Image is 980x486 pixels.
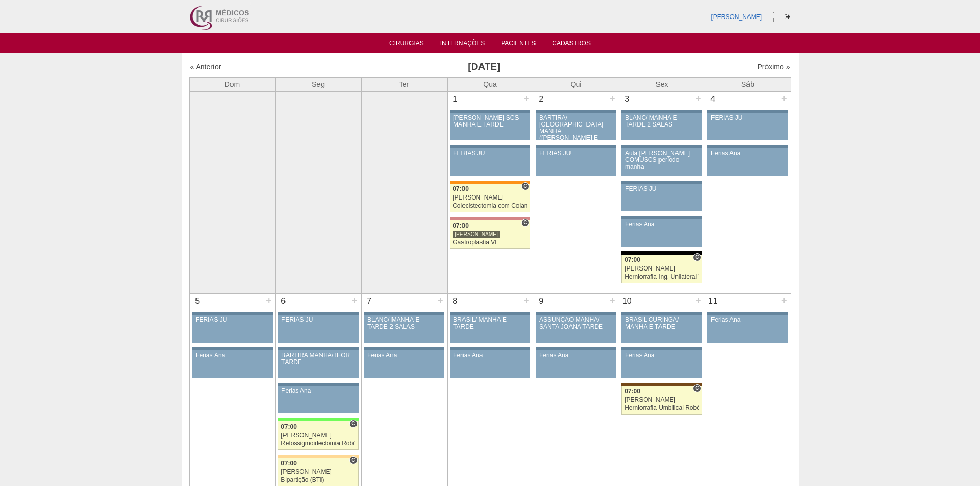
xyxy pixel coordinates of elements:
[192,350,272,378] a: Ferias Ana
[705,77,791,91] th: Sáb
[521,219,529,227] span: Consultório
[707,315,788,343] a: Ferias Ana
[621,219,702,247] a: Ferias Ana
[453,203,527,209] div: Colecistectomia com Colangiografia VL
[334,60,634,75] h3: [DATE]
[625,274,699,280] div: Herniorrafia Ing. Unilateral VL
[711,13,762,21] a: [PERSON_NAME]
[521,182,529,190] span: Consultório
[625,388,640,395] span: 07:00
[450,145,530,148] div: Key: Aviso
[278,418,358,421] div: Key: Brasil
[707,145,788,148] div: Key: Aviso
[625,265,699,272] div: [PERSON_NAME]
[364,350,444,378] a: Ferias Ana
[278,347,358,350] div: Key: Aviso
[705,294,721,309] div: 11
[278,350,358,378] a: BARTIRA MANHÃ/ IFOR TARDE
[453,194,527,201] div: [PERSON_NAME]
[367,317,441,330] div: BLANC/ MANHÃ E TARDE 2 SALAS
[625,186,699,192] div: FERIAS JU
[281,352,355,366] div: BARTIRA MANHÃ/ IFOR TARDE
[707,312,788,315] div: Key: Aviso
[539,352,613,359] div: Ferias Ana
[707,148,788,176] a: Ferias Ana
[447,77,533,91] th: Qua
[621,251,702,255] div: Key: Blanc
[281,423,297,430] span: 07:00
[619,77,705,91] th: Sex
[364,315,444,343] a: BLANC/ MANHÃ E TARDE 2 SALAS
[450,312,530,315] div: Key: Aviso
[621,383,702,386] div: Key: Santa Joana
[757,63,790,71] a: Próximo »
[522,294,531,307] div: +
[536,347,616,350] div: Key: Aviso
[276,294,292,309] div: 6
[539,317,613,330] div: ASSUNÇÃO MANHÃ/ SANTA JOANA TARDE
[621,148,702,176] a: Aula [PERSON_NAME] COMUSCS período manha
[536,145,616,148] div: Key: Aviso
[453,239,527,246] div: Gastroplastia VL
[450,148,530,176] a: FERIAS JU
[621,113,702,140] a: BLANC/ MANHÃ E TARDE 2 SALAS
[536,315,616,343] a: ASSUNÇÃO MANHÃ/ SANTA JOANA TARDE
[453,352,527,359] div: Ferias Ana
[192,315,272,343] a: FERIAS JU
[453,185,469,192] span: 07:00
[533,77,619,91] th: Qui
[539,150,613,157] div: FERIAS JU
[281,440,355,447] div: Retossigmoidectomia Robótica
[281,388,355,394] div: Ferias Ana
[522,92,531,105] div: +
[450,220,530,249] a: C 07:00 [PERSON_NAME] Gastroplastia VL
[608,294,617,307] div: +
[780,294,789,307] div: +
[281,469,355,475] div: [PERSON_NAME]
[389,40,424,50] a: Cirurgias
[619,92,635,107] div: 3
[195,352,269,359] div: Ferias Ana
[621,145,702,148] div: Key: Aviso
[450,347,530,350] div: Key: Aviso
[536,113,616,140] a: BARTIRA/ [GEOGRAPHIC_DATA] MANHÃ ([PERSON_NAME] E ANA)/ SANTA JOANA -TARDE
[361,77,447,91] th: Ter
[450,113,530,140] a: [PERSON_NAME]-SCS MANHÃ E TARDE
[453,317,527,330] div: BRASIL/ MANHÃ E TARDE
[349,420,357,428] span: Consultório
[453,150,527,157] div: FERIAS JU
[711,317,785,323] div: Ferias Ana
[450,184,530,212] a: C 07:00 [PERSON_NAME] Colecistectomia com Colangiografia VL
[625,352,699,359] div: Ferias Ana
[533,92,549,107] div: 2
[453,230,500,238] div: [PERSON_NAME]
[195,317,269,323] div: FERIAS JU
[621,347,702,350] div: Key: Aviso
[450,350,530,378] a: Ferias Ana
[621,315,702,343] a: BRASIL CURINGA/ MANHÃ E TARDE
[536,350,616,378] a: Ferias Ana
[619,294,635,309] div: 10
[450,315,530,343] a: BRASIL/ MANHÃ E TARDE
[707,110,788,113] div: Key: Aviso
[190,294,206,309] div: 5
[364,312,444,315] div: Key: Aviso
[281,432,355,439] div: [PERSON_NAME]
[436,294,445,307] div: +
[278,421,358,450] a: C 07:00 [PERSON_NAME] Retossigmoidectomia Robótica
[536,148,616,176] a: FERIAS JU
[693,384,701,392] span: Consultório
[367,352,441,359] div: Ferias Ana
[275,77,361,91] th: Seg
[501,40,536,50] a: Pacientes
[785,14,790,20] i: Sair
[621,386,702,415] a: C 07:00 [PERSON_NAME] Herniorrafia Umbilical Robótica
[450,217,530,220] div: Key: Santa Helena
[625,317,699,330] div: BRASIL CURINGA/ MANHÃ E TARDE
[192,312,272,315] div: Key: Aviso
[264,294,273,307] div: +
[621,181,702,184] div: Key: Aviso
[350,294,359,307] div: +
[281,460,297,467] span: 07:00
[453,222,469,229] span: 07:00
